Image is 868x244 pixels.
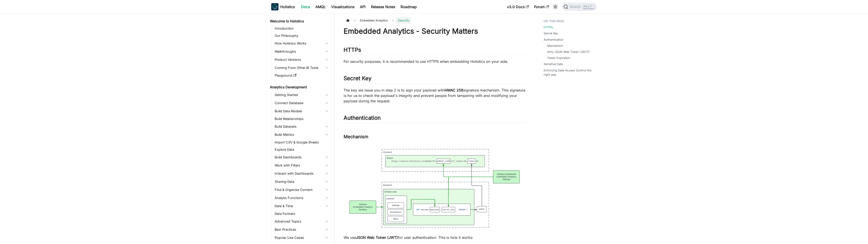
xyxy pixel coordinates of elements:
a: Our Philosophy [273,33,330,39]
strong: JSON Web Token (JWT) [356,235,398,240]
span: Security [396,17,411,24]
a: Build Data Models [273,108,330,115]
p: For security purposes, it is recommended to use HTTPS when embedding Holistics on your side. [344,59,526,64]
a: HolisticsHolistics [271,3,295,10]
a: Release Notes [368,3,398,10]
a: Build Dashboards [273,154,330,161]
a: Enforcing Data Access Control the right way [544,68,594,77]
a: Find & Organize Content [273,186,330,193]
a: Build Datasets [273,123,330,130]
a: Visualizations [328,3,357,10]
a: Forum [531,3,552,10]
a: Docs [298,3,313,10]
button: Search (Ctrl+K) [562,3,597,11]
a: Coming From Other BI Tools [273,64,330,71]
a: API [357,3,368,10]
h3: Mechanism [344,134,526,140]
kbd: K [589,5,594,9]
b: Holistics [280,4,295,9]
a: Advanced Topics [273,218,330,225]
h2: HTTPs [344,47,526,55]
a: Best Practices [273,226,330,233]
a: Product Versions [273,56,330,63]
a: Sharing Data [273,178,330,185]
a: Home page [344,17,352,24]
a: Walkthroughs [273,48,330,55]
nav: Breadcrumbs [344,17,526,24]
h1: Embedded Analytics - Security Matters [344,27,526,36]
a: Secret Key [544,31,558,35]
a: Introduction [273,25,330,32]
a: Date & Time [273,202,330,210]
span: Search [568,5,584,9]
a: v3.0 Docs [504,3,531,10]
img: Holistics [271,3,278,10]
a: Explore Data [273,146,330,153]
a: Build Relationships [273,116,330,122]
a: Build Metrics [273,131,330,138]
a: Mechanism [547,44,563,48]
a: Analytic Functions [273,194,330,202]
span: Embedded Analytics [358,17,390,24]
h2: Authentication [344,115,526,123]
nav: Docs sidebar [267,14,335,244]
a: Import CSV & Google Sheets [273,139,330,145]
a: Work with Filters [273,162,330,169]
strong: HMAC 256 [445,88,463,92]
a: Data Formats [273,211,330,217]
h2: Secret Key [344,75,526,84]
a: Welcome to Holistics [269,18,330,24]
a: Sensitive Data [544,62,563,66]
button: Switch between dark and light mode (currently light mode) [552,3,559,10]
a: Interact with Dashboards [273,170,330,177]
a: Token Expiration [547,56,570,60]
a: Roadmap [398,3,420,10]
a: HTTPs [544,25,553,29]
a: Analytics Development [269,84,330,90]
a: AMQL [313,3,328,10]
a: Connect Database [273,99,330,107]
a: Why JSON Web Token (JWT)? [547,50,590,54]
a: Popular Use Cases [273,234,330,241]
a: Playground [273,72,330,79]
a: Authentication [544,38,564,42]
p: We use for user authentication. This is how it works: [344,235,526,240]
a: Getting Started [273,91,330,99]
a: How Holistics Works [273,40,330,47]
p: The key we issue you in step 2 is to sign your payload with signature mechanism. This signature i... [344,87,526,104]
